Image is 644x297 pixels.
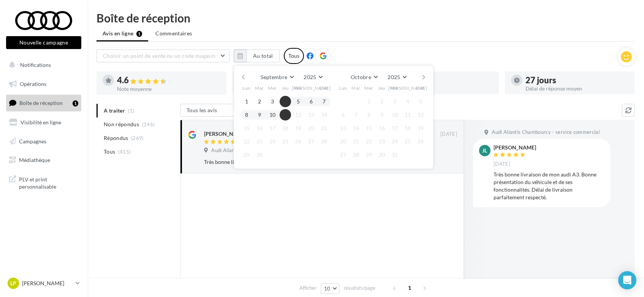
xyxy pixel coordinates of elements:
[104,148,115,156] span: Tous
[267,136,278,147] button: 24
[415,136,426,147] button: 26
[5,152,83,168] a: Médiathèque
[234,49,280,62] button: Au total
[20,81,46,87] span: Opérations
[5,133,83,149] a: Campagnes
[5,95,83,111] a: Boîte de réception1
[204,130,247,138] div: [PERSON_NAME]
[97,12,635,24] div: Boîte de réception
[117,76,220,85] div: 4.6
[389,109,400,121] button: 10
[261,74,287,80] span: Septembre
[337,149,349,160] button: 27
[305,109,317,121] button: 13
[363,136,375,147] button: 22
[363,149,375,160] button: 29
[204,158,408,166] div: Très bonne livraison de mon audi A3. Bonne présentation du véhicule et de ses fonctionnalités. Dé...
[6,276,81,291] a: LP [PERSON_NAME]
[351,85,361,91] span: Mar
[255,85,264,91] span: Mar
[267,109,278,121] button: 10
[5,57,80,73] button: Notifications
[117,86,220,92] div: Note moyenne
[376,149,388,160] button: 30
[337,109,349,121] button: 6
[187,107,217,113] span: Tous les avis
[180,104,256,117] button: Tous les avis
[254,122,265,134] button: 16
[402,136,413,147] button: 25
[337,136,349,147] button: 20
[10,280,16,287] span: LP
[280,122,291,134] button: 18
[389,76,493,84] div: 65 %
[304,74,316,80] span: 2025
[525,76,629,84] div: 27 jours
[318,109,330,121] button: 14
[247,49,280,62] button: Au total
[19,100,63,106] span: Boîte de réception
[22,280,73,287] p: [PERSON_NAME]
[402,96,413,107] button: 4
[254,149,265,160] button: 30
[254,96,265,107] button: 2
[211,147,319,154] span: Audi Aliantis Chambourcy - service commercial
[73,100,78,106] div: 1
[363,122,375,134] button: 15
[241,149,252,160] button: 29
[280,136,291,147] button: 25
[389,149,400,160] button: 31
[388,85,427,91] span: [PERSON_NAME]
[389,96,400,107] button: 3
[483,147,487,154] span: Jl
[351,74,371,80] span: Octobre
[97,49,229,62] button: Choisir un point de vente ou un code magasin
[299,284,316,292] span: Afficher
[19,157,50,163] span: Médiathèque
[284,48,304,64] div: Tous
[142,121,155,127] span: (146)
[19,138,46,144] span: Campagnes
[364,85,373,91] span: Mer
[21,119,61,125] span: Visibilité en ligne
[324,286,331,292] span: 10
[388,74,400,80] span: 2025
[267,122,278,134] button: 17
[318,136,330,147] button: 28
[402,109,413,121] button: 11
[440,131,457,138] span: [DATE]
[242,85,251,91] span: Lun
[350,149,362,160] button: 28
[363,96,375,107] button: 1
[20,62,51,68] span: Notifications
[321,283,340,294] button: 10
[318,96,330,107] button: 7
[293,109,304,121] button: 12
[403,282,416,294] span: 1
[350,122,362,134] button: 14
[301,72,325,83] button: 2025
[389,86,493,91] div: Taux de réponse
[267,96,278,107] button: 3
[19,174,78,191] span: PLV et print personnalisable
[376,136,388,147] button: 23
[350,109,362,121] button: 7
[344,284,375,292] span: résultats/page
[389,136,400,147] button: 24
[350,136,362,147] button: 21
[494,161,510,168] span: [DATE]
[337,122,349,134] button: 13
[104,121,139,128] span: Non répondus
[292,85,331,91] span: [PERSON_NAME]
[376,109,388,121] button: 9
[254,136,265,147] button: 23
[415,122,426,134] button: 19
[155,30,192,37] span: Commentaires
[282,85,289,91] span: Jeu
[492,129,600,136] span: Audi Aliantis Chambourcy - service commercial
[525,86,629,91] div: Délai de réponse moyen
[293,122,304,134] button: 19
[385,72,409,83] button: 2025
[293,136,304,147] button: 26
